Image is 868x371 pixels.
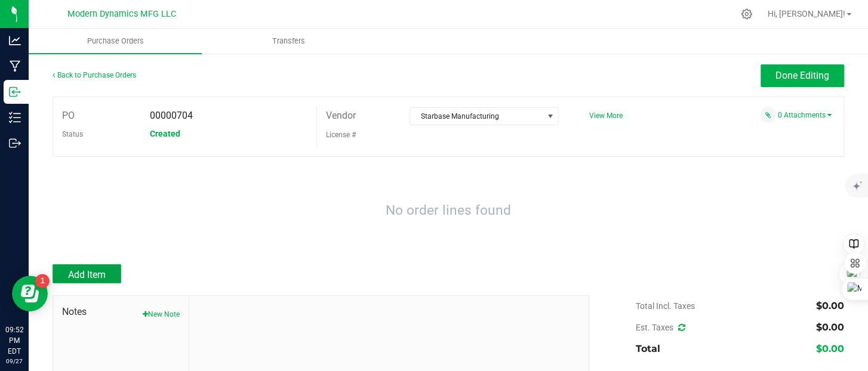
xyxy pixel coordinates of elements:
[68,269,106,280] span: Add Item
[202,29,375,54] a: Transfers
[589,112,623,120] a: View More
[150,129,180,138] span: Created
[9,60,21,72] inline-svg: Manufacturing
[386,202,511,218] span: No order lines found
[35,274,50,288] iframe: Resource center unread badge
[53,71,136,79] a: Back to Purchase Orders
[775,70,829,81] span: Done Editing
[62,305,180,319] span: Notes
[9,35,21,47] inline-svg: Analytics
[143,309,180,320] button: New Note
[816,343,844,354] span: $0.00
[12,276,48,311] iframe: Resource center
[636,323,685,332] span: Est. Taxes
[760,107,776,123] span: Attach a document
[9,137,21,149] inline-svg: Outbound
[410,108,543,125] span: Starbase Manufacturing
[636,301,695,311] span: Total Incl. Taxes
[326,107,356,125] label: Vendor
[29,29,202,54] a: Purchase Orders
[636,343,660,354] span: Total
[326,126,356,144] label: License #
[5,324,23,357] p: 09:52 PM EDT
[150,110,193,121] span: 00000704
[816,321,844,333] span: $0.00
[67,9,176,19] span: Modern Dynamics MFG LLC
[739,8,754,20] div: Manage settings
[71,36,160,47] span: Purchase Orders
[761,64,844,87] button: Done Editing
[9,112,21,123] inline-svg: Inventory
[768,9,845,18] span: Hi, [PERSON_NAME]!
[9,86,21,98] inline-svg: Inbound
[256,36,321,47] span: Transfers
[778,111,832,119] a: 0 Attachments
[5,357,23,366] p: 09/27
[816,300,844,311] span: $0.00
[62,125,83,143] label: Status
[53,264,121,283] button: Add Item
[62,107,75,125] label: PO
